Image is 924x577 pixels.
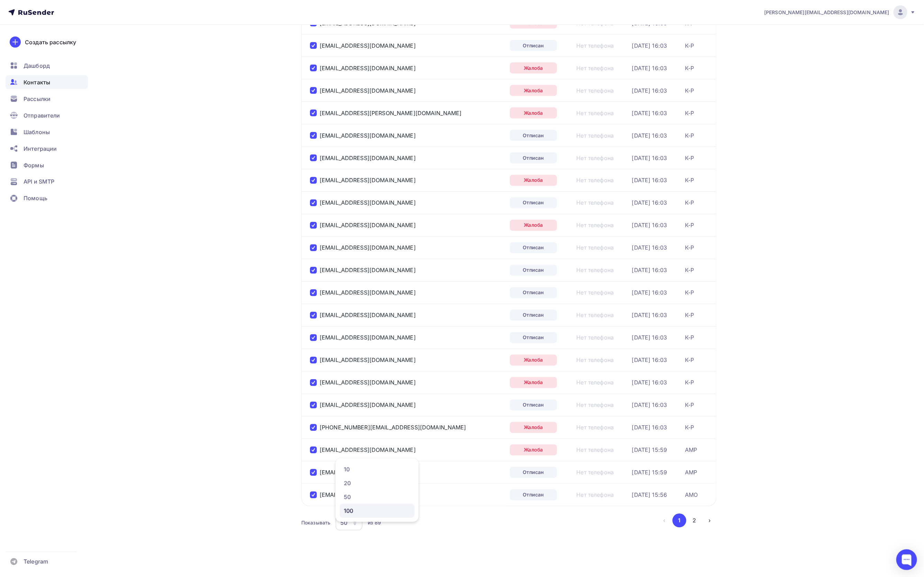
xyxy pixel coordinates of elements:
[577,267,614,274] a: Нет телефона
[703,514,716,528] button: Go to next page
[510,310,557,321] a: Отписан
[658,514,717,528] ul: Pagination
[320,424,466,431] div: [PHONE_NUMBER][EMAIL_ADDRESS][DOMAIN_NAME]
[344,493,410,501] div: 50
[577,177,614,184] a: Нет телефона
[685,447,697,454] div: АМР
[24,62,50,70] span: Дашборд
[577,155,614,161] a: Нет телефона
[510,332,557,343] a: Отписан
[577,447,614,454] a: Нет телефона
[685,177,694,184] div: К-Р
[685,267,694,274] a: К-Р
[510,355,557,366] a: Жалоба
[632,289,667,296] a: [DATE] 16:03
[632,402,667,409] a: [DATE] 16:03
[685,222,694,229] a: К-Р
[320,110,462,117] a: [EMAIL_ADDRESS][PERSON_NAME][DOMAIN_NAME]
[577,110,614,117] a: Нет телефона
[510,40,557,51] a: Отписан
[577,244,614,251] div: Нет телефона
[577,379,614,386] a: Нет телефона
[320,312,416,319] div: [EMAIL_ADDRESS][DOMAIN_NAME]
[632,379,667,386] div: [DATE] 16:03
[510,85,557,96] a: Жалоба
[320,87,416,94] a: [EMAIL_ADDRESS][DOMAIN_NAME]
[510,400,557,411] a: Отписан
[510,63,557,74] a: Жалоба
[510,422,557,433] a: Жалоба
[510,197,557,208] a: Отписан
[510,152,557,164] div: Отписан
[320,469,416,476] a: [EMAIL_ADDRESS][DOMAIN_NAME]
[632,177,667,184] div: [DATE] 16:03
[632,132,667,139] div: [DATE] 16:03
[344,507,410,515] div: 100
[632,155,667,161] a: [DATE] 16:03
[510,377,557,388] a: Жалоба
[6,158,88,172] a: Формы
[685,155,694,161] a: К-Р
[301,520,330,527] div: Показывать
[24,161,44,169] span: Формы
[685,110,694,117] div: К-Р
[685,424,694,431] a: К-Р
[632,87,667,94] a: [DATE] 16:03
[685,334,694,341] a: К-Р
[632,65,667,72] a: [DATE] 16:03
[577,132,614,139] a: Нет телефона
[685,132,694,139] a: К-Р
[24,111,60,120] span: Отправители
[632,357,667,364] a: [DATE] 16:03
[320,402,416,409] a: [EMAIL_ADDRESS][DOMAIN_NAME]
[632,469,667,476] div: [DATE] 15:59
[510,242,557,253] div: Отписан
[577,492,614,499] div: Нет телефона
[577,87,614,94] a: Нет телефона
[577,402,614,409] a: Нет телефона
[320,267,416,274] a: [EMAIL_ADDRESS][DOMAIN_NAME]
[510,175,557,186] a: Жалоба
[577,222,614,229] a: Нет телефона
[510,108,557,119] div: Жалоба
[24,78,50,86] span: Контакты
[577,199,614,206] div: Нет телефона
[320,447,416,454] a: [EMAIL_ADDRESS][DOMAIN_NAME]
[320,65,416,72] div: [EMAIL_ADDRESS][DOMAIN_NAME]
[577,65,614,72] a: Нет телефона
[320,379,416,386] a: [EMAIL_ADDRESS][DOMAIN_NAME]
[632,492,667,499] a: [DATE] 15:56
[320,155,416,161] div: [EMAIL_ADDRESS][DOMAIN_NAME]
[577,334,614,341] a: Нет телефона
[6,109,88,122] a: Отправители
[632,199,667,206] a: [DATE] 16:03
[340,519,347,527] div: 50
[320,357,416,364] div: [EMAIL_ADDRESS][DOMAIN_NAME]
[685,289,694,296] div: К-Р
[685,402,694,409] a: К-Р
[632,267,667,274] div: [DATE] 16:03
[24,558,48,566] span: Telegram
[510,467,557,478] a: Отписан
[577,357,614,364] div: Нет телефона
